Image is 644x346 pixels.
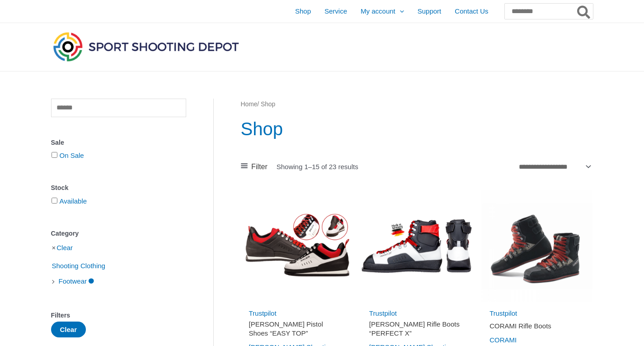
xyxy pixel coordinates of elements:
[51,309,186,322] div: Filters
[277,163,358,170] p: Showing 1–15 of 23 results
[489,322,584,331] h2: CORAMI Rifle Boots
[51,258,106,274] span: Shooting Clothing
[51,227,186,240] div: Category
[241,160,268,174] a: Filter
[60,152,84,159] a: On Sale
[369,309,397,317] a: Trustpilot
[249,320,344,337] h2: [PERSON_NAME] Pistol Shoes “EASY TOP”
[51,322,86,337] button: Clear
[58,274,88,289] span: Footwear
[489,336,517,344] a: CORAMI
[56,244,73,251] a: Clear
[249,309,277,317] a: Trustpilot
[516,160,593,173] select: Shop order
[575,4,593,19] button: Search
[52,152,57,158] input: On Sale
[251,160,268,174] span: Filter
[60,197,87,205] a: Available
[369,320,464,337] h2: [PERSON_NAME] Rifle Boots “PERFECT X”
[241,116,593,142] h1: Shop
[51,181,186,194] div: Stock
[51,136,186,149] div: Sale
[489,322,584,334] a: CORAMI Rifle Boots
[51,30,241,63] img: Sport Shooting Depot
[361,190,472,302] img: PERFECT X
[481,190,592,302] img: CORAMI Rifle Boots
[249,320,344,341] a: [PERSON_NAME] Pistol Shoes “EASY TOP”
[489,309,517,317] a: Trustpilot
[241,101,258,108] a: Home
[52,198,57,204] input: Available
[369,320,464,341] a: [PERSON_NAME] Rifle Boots “PERFECT X”
[241,190,352,302] img: SAUER Pistol Shoes "EASY TOP"
[241,99,593,110] nav: Breadcrumb
[58,277,95,284] a: Footwear
[51,261,106,269] a: Shooting Clothing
